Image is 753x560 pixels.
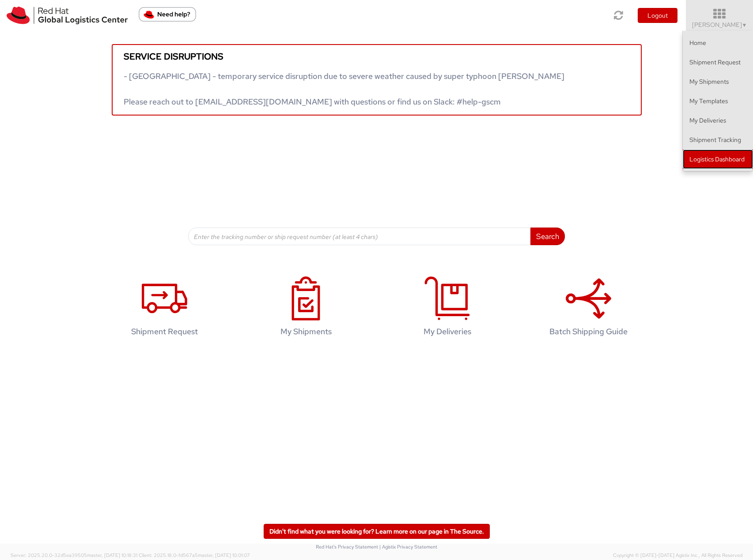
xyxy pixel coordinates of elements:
button: Logout [638,8,677,23]
a: Batch Shipping Guide [522,267,655,350]
h5: Service disruptions [124,52,630,61]
h4: Batch Shipping Guide [532,327,646,336]
span: - [GEOGRAPHIC_DATA] - temporary service disruption due to severe weather caused by super typhoon ... [124,71,564,107]
span: [PERSON_NAME] [692,21,747,29]
span: master, [DATE] 10:01:07 [198,552,250,558]
a: My Deliveries [683,111,753,130]
a: Shipment Request [683,52,753,72]
button: Need help? [139,7,196,22]
a: Red Hat's Privacy Statement [316,544,378,550]
span: Server: 2025.20.0-32d5ea39505 [11,552,137,558]
h4: My Deliveries [390,327,504,336]
h4: Shipment Request [108,327,222,336]
a: Shipment Request [98,267,231,350]
a: Didn't find what you were looking for? Learn more on our page in The Source. [264,524,490,539]
span: ▼ [742,22,747,29]
span: Client: 2025.18.0-fd567a5 [139,552,250,558]
a: Logistics Dashboard [683,149,753,169]
a: Home [683,33,753,52]
button: Search [530,228,565,245]
a: My Shipments [240,267,372,350]
h4: My Shipments [249,327,363,336]
a: | Agistix Privacy Statement [379,544,437,550]
span: Copyright © [DATE]-[DATE] Agistix Inc., All Rights Reserved [613,552,742,559]
a: My Shipments [683,72,753,91]
a: Service disruptions - [GEOGRAPHIC_DATA] - temporary service disruption due to severe weather caus... [112,44,642,116]
a: My Deliveries [381,267,514,350]
input: Enter the tracking number or ship request number (at least 4 chars) [188,228,531,245]
a: My Templates [683,91,753,111]
a: Shipment Tracking [683,130,753,149]
img: rh-logistics-00dfa346123c4ec078e1.svg [7,7,128,24]
span: master, [DATE] 10:18:31 [87,552,137,558]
